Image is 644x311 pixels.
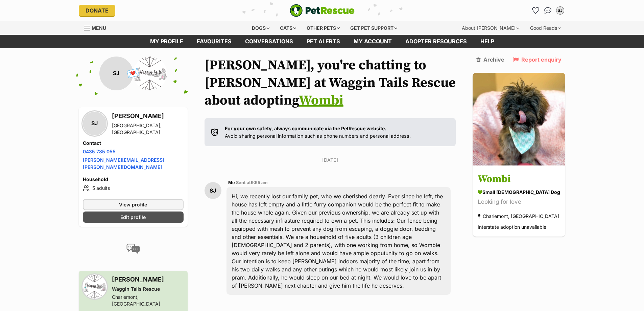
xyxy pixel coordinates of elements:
a: My profile [143,35,190,48]
a: My account [347,35,399,48]
a: Conversations [543,5,553,16]
span: Edit profile [120,214,146,221]
div: [GEOGRAPHIC_DATA], [GEOGRAPHIC_DATA] [112,122,184,136]
a: Pet alerts [300,35,347,48]
a: Wombi small [DEMOGRAPHIC_DATA] Dog Looking for love Charlemont, [GEOGRAPHIC_DATA] Interstate adop... [473,166,565,237]
img: chat-41dd97257d64d25036548639549fe6c8038ab92f7586957e7f3b1b290dea8141.svg [544,7,551,14]
a: Wombi [299,92,343,109]
a: Adopter resources [399,35,474,48]
p: [DATE] [205,156,456,163]
a: 0435 785 055 [83,149,116,154]
div: Dogs [247,21,274,35]
a: Edit profile [83,212,184,223]
span: Sent at [236,180,268,185]
div: Charlemont, [GEOGRAPHIC_DATA] [478,212,559,221]
h4: Contact [83,140,184,147]
ul: Account quick links [530,5,566,16]
div: Cats [275,21,301,35]
h4: Household [83,176,184,183]
div: Other pets [302,21,344,35]
div: SJ [205,182,221,199]
strong: For your own safety, always communicate via the PetRescue website. [225,126,386,131]
img: logo-e224e6f780fb5917bec1dbf3a21bbac754714ae5b6737aabdf751b685950b380.svg [290,4,355,17]
img: Waggin Tails Rescue profile pic [133,57,167,90]
a: PetRescue [290,4,355,17]
span: Me [228,180,235,185]
a: Favourites [530,5,541,16]
a: Donate [79,5,115,16]
button: My account [555,5,566,16]
a: Report enquiry [513,57,562,63]
a: Favourites [190,35,238,48]
a: Archive [476,57,504,63]
a: conversations [238,35,300,48]
li: 5 adults [83,184,184,192]
span: Menu [92,25,106,31]
div: SJ [557,7,564,14]
div: Charlemont, [GEOGRAPHIC_DATA] [112,294,184,307]
div: Hi, we recently lost our family pet, who we cherished dearly. Ever since he left, the house has l... [226,187,451,295]
span: 💌 [125,66,141,81]
a: View profile [83,199,184,210]
a: Help [474,35,501,48]
div: small [DEMOGRAPHIC_DATA] Dog [478,188,560,196]
a: [PERSON_NAME][EMAIL_ADDRESS][PERSON_NAME][DOMAIN_NAME] [83,157,164,170]
span: Interstate adoption unavailable [478,224,546,230]
div: SJ [99,57,133,90]
div: About [PERSON_NAME] [457,21,524,35]
div: Looking for love [478,197,560,206]
h3: Wombi [478,172,560,187]
img: Wombi [473,73,565,165]
span: 9:55 am [251,180,268,185]
span: View profile [119,201,147,208]
div: Good Reads [525,21,566,35]
div: Get pet support [345,21,402,35]
p: Avoid sharing personal information such as phone numbers and personal address. [225,125,411,139]
img: conversation-icon-4a6f8262b818ee0b60e3300018af0b2d0b884aa5de6e9bcb8d3d4eeb1a70a7c4.svg [126,244,140,254]
h1: [PERSON_NAME], you're chatting to [PERSON_NAME] at Waggin Tails Rescue about adopting [205,57,456,109]
div: Waggin Tails Rescue [112,286,184,292]
h3: [PERSON_NAME] [112,275,184,284]
div: SJ [83,112,106,135]
h3: [PERSON_NAME] [112,111,184,121]
img: Waggin Tails Rescue profile pic [83,275,106,298]
a: Menu [84,21,111,34]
